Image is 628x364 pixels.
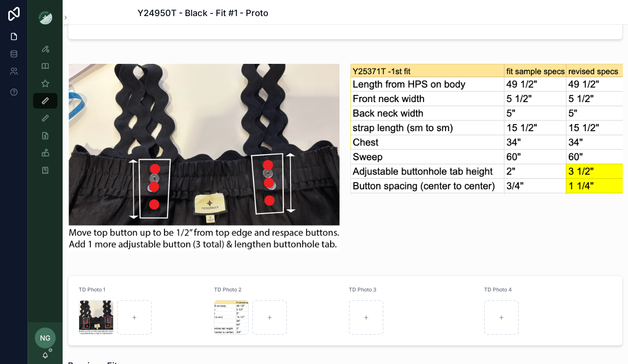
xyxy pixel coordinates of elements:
[28,35,63,189] div: scrollable content
[40,333,50,343] span: NG
[214,286,241,293] span: TD Photo 2
[38,10,52,24] img: App logo
[68,64,340,251] img: att33lKDjhMpgmfgO26491-Screenshot-2025-09-02-at-10.15.26-AM.png
[349,286,377,293] span: TD Photo 3
[79,286,105,293] span: TD Photo 1
[484,286,512,293] span: TD Photo 4
[137,7,268,19] h1: Y24950T - Black - Fit #1 - Proto
[351,64,623,195] img: attcaSwsHLVpupI7F26491-Screenshot-2025-09-02-at-10.16.11-AM.png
